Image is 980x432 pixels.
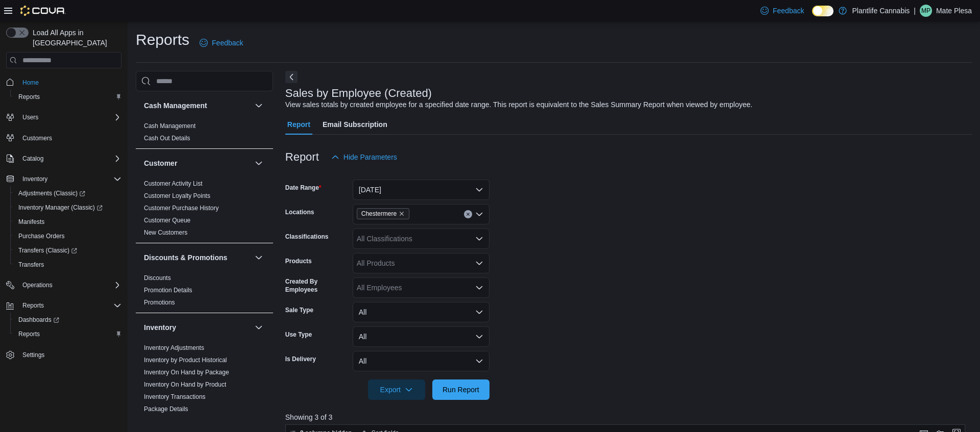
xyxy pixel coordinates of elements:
button: [DATE] [353,180,489,200]
span: Inventory Manager (Classic) [18,204,103,212]
span: Purchase Orders [14,230,121,242]
button: Customer [144,158,251,168]
span: Settings [22,351,44,359]
h3: Discounts & Promotions [144,252,227,263]
span: Inventory Adjustments [144,344,204,352]
button: Transfers [10,258,126,272]
h3: Report [285,151,319,163]
span: Dashboards [18,316,59,324]
span: Purchase Orders [18,232,65,240]
label: Is Delivery [285,355,316,363]
a: Customer Purchase History [144,205,219,212]
a: Feedback [756,1,808,21]
span: Chestermere [357,208,409,219]
label: Date Range [285,184,322,192]
h3: Sales by Employee (Created) [285,87,432,99]
button: Purchase Orders [10,229,126,243]
a: Inventory On Hand by Product [144,381,226,388]
a: Customer Queue [144,217,190,224]
button: Users [18,111,42,123]
span: Transfers [14,259,121,271]
span: Transfers (Classic) [18,246,77,255]
span: Reports [22,301,44,310]
a: Transfers (Classic) [14,244,81,257]
button: Open list of options [475,210,483,218]
span: Adjustments (Classic) [14,187,121,199]
label: Products [285,257,312,265]
span: Manifests [18,218,44,226]
button: Inventory [2,172,126,186]
button: Reports [2,298,126,313]
label: Locations [285,208,314,216]
span: Package Details [144,405,188,413]
button: Users [2,110,126,124]
span: Cash Management [144,122,195,130]
span: Users [18,111,121,123]
div: View sales totals by created employee for a specified date range. This report is equivalent to th... [285,99,752,110]
a: Promotion Details [144,287,192,294]
span: Inventory [18,173,121,185]
a: New Customers [144,229,187,236]
a: Reports [14,328,44,340]
p: Mate Plesa [936,5,972,17]
span: Customer Queue [144,216,190,224]
button: Inventory [253,321,265,334]
button: Clear input [464,210,472,218]
span: Catalog [18,153,121,165]
a: Inventory Manager (Classic) [14,201,107,214]
span: Export [374,379,419,400]
span: Hide Parameters [344,152,397,162]
span: Promotion Details [144,286,192,294]
span: Inventory [22,175,47,183]
a: Transfers (Classic) [10,243,126,258]
button: Open list of options [475,235,483,243]
button: Export [368,379,425,400]
label: Created By Employees [285,277,349,294]
button: Customers [2,131,126,145]
span: Transfers (Classic) [14,244,121,257]
a: Inventory by Product Historical [144,357,227,364]
button: Catalog [2,151,126,166]
button: Operations [18,279,57,291]
a: Dashboards [14,314,63,326]
span: Reports [18,330,40,338]
button: Inventory [144,322,251,333]
span: Feedback [773,6,804,16]
span: Reports [18,93,40,101]
button: Remove Chestermere from selection in this group [399,211,405,217]
p: | [914,5,916,17]
span: Cash Out Details [144,134,190,142]
a: Promotions [144,299,175,306]
span: Promotions [144,298,175,307]
span: Reports [14,91,121,103]
button: Catalog [18,153,47,165]
button: Discounts & Promotions [253,251,265,264]
span: MP [921,5,930,17]
a: Cash Out Details [144,135,190,142]
span: Transfers [18,261,44,269]
span: Report [287,114,310,135]
div: Cash Management [136,120,273,148]
button: Settings [2,347,126,362]
button: Open list of options [475,284,483,292]
span: New Customers [144,228,187,237]
button: Run Report [432,379,489,400]
label: Use Type [285,331,312,339]
h3: Inventory [144,322,176,333]
a: Adjustments (Classic) [14,187,89,199]
button: Cash Management [144,100,251,111]
span: Inventory by Product Historical [144,356,227,364]
button: Discounts & Promotions [144,252,251,263]
p: Showing 3 of 3 [285,412,972,422]
span: Operations [22,281,53,289]
div: Discounts & Promotions [136,272,273,313]
button: Open list of options [475,259,483,267]
span: Customer Activity List [144,180,203,188]
img: Cova [20,6,66,16]
button: Home [2,74,126,89]
nav: Complex example [6,70,121,389]
h3: Cash Management [144,100,207,111]
span: Customer Purchase History [144,204,219,212]
span: Run Report [443,385,479,395]
button: All [353,302,489,322]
